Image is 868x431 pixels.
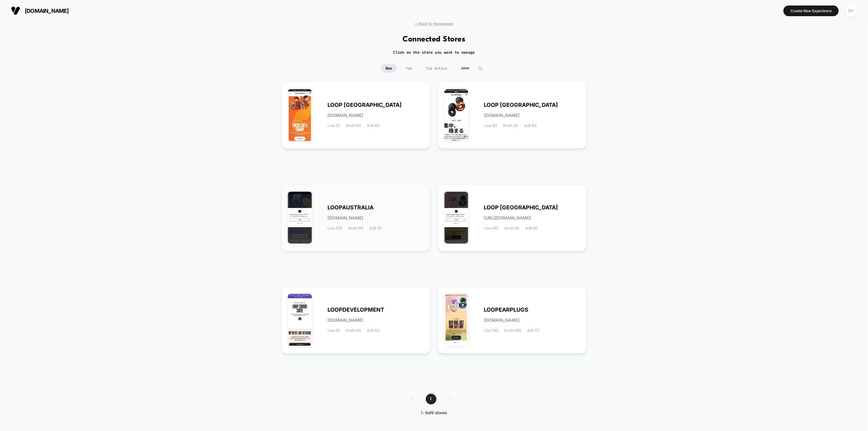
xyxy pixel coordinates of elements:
span: [DOMAIN_NAME] [327,318,363,322]
span: [DOMAIN_NAME] [327,216,363,220]
span: LOOP [GEOGRAPHIC_DATA] [484,205,558,210]
span: < Back to Homepage [415,21,453,26]
span: [DOMAIN_NAME] [484,113,520,118]
img: LOOP_UNITED_STATES [444,192,468,244]
h1: Connected Stores [403,35,465,44]
span: A/B (5) [369,226,382,230]
span: [DOMAIN_NAME] [484,318,520,322]
span: Draft (0) [503,124,518,128]
span: Live (1) [327,328,340,333]
span: New [381,64,397,73]
span: Live (16) [484,226,499,230]
img: LOOPDEVELOPMENT [288,294,312,346]
span: LOOPEARPLUGS [484,308,529,312]
img: LOOPEARPLUGS [444,294,468,346]
img: LOOP_JAPAN [444,89,468,141]
span: Live (13) [327,226,342,230]
span: [DOMAIN_NAME] [25,8,69,14]
span: LOOPAUSTRALIA [327,205,374,210]
div: 1 - 6 of 6 stores [405,411,464,416]
span: Top [401,64,417,73]
span: Draft (0) [346,124,361,128]
img: LOOPAUSTRALIA [288,192,312,244]
span: 1 [426,394,436,404]
button: Create New Experience [783,5,839,16]
span: A/B (0) [524,124,537,128]
span: [URL][DOMAIN_NAME] [484,216,531,220]
span: Draft (18) [505,328,521,333]
span: A/B (7) [527,328,540,333]
button: [DOMAIN_NAME] [9,6,71,16]
span: A/B (6) [526,226,538,230]
span: [DOMAIN_NAME] [327,113,363,118]
span: Draft (0) [348,226,363,230]
img: edit [478,66,483,71]
span: Top Active [421,64,452,73]
span: Live (0) [484,124,497,128]
span: A/B (0) [367,328,379,333]
span: Draft (5) [505,226,519,230]
span: Live (18) [484,328,499,333]
img: Visually logo [11,6,20,15]
span: LOOPDEVELOPMENT [327,308,384,312]
img: LOOP_INDIA [288,89,312,141]
span: LOOP [GEOGRAPHIC_DATA] [327,103,402,107]
button: DV [843,5,859,17]
div: DV [845,5,857,17]
span: LOOP [GEOGRAPHIC_DATA] [484,103,558,107]
span: Draft (0) [346,328,361,333]
span: Live (1) [327,124,340,128]
h2: Click on the store you want to manage [393,50,475,55]
span: A/B (0) [367,124,379,128]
